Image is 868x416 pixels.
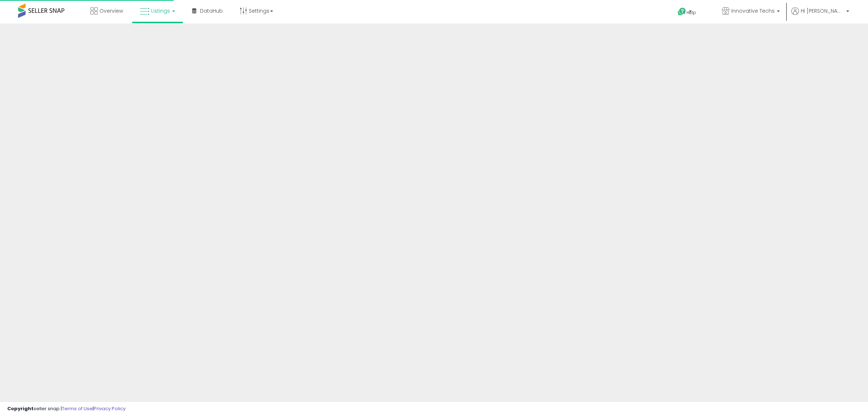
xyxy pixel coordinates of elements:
[791,7,849,24] a: Hi [PERSON_NAME]
[200,7,223,14] span: DataHub
[731,7,775,14] span: Innovative Techs
[672,2,710,24] a: Help
[686,9,696,16] span: Help
[677,7,686,16] i: Get Help
[99,7,123,14] span: Overview
[151,7,170,14] span: Listings
[801,7,844,14] span: Hi [PERSON_NAME]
